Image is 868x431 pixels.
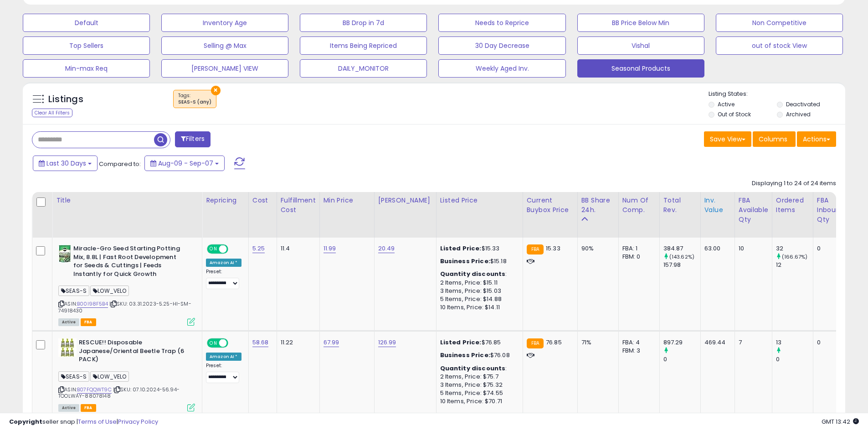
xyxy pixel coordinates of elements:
[622,338,652,347] div: FBA: 4
[663,338,700,347] div: 897.29
[817,196,844,224] div: FBA inbound Qty
[58,386,180,400] span: | SKU: 07.10.2024-56.94-TOOLWAY-88078148
[161,14,288,32] button: Inventory Age
[797,131,836,147] button: Actions
[718,110,751,118] label: Out of Stock
[546,244,560,253] span: 15.33
[759,135,787,144] span: Columns
[178,92,211,106] span: Tags :
[324,196,370,205] div: Min Price
[324,244,336,253] a: 11.99
[440,196,519,205] div: Listed Price
[817,244,841,253] div: 0
[58,371,89,382] span: SEAS-S
[622,253,652,261] div: FBM: 0
[33,156,98,171] button: Last 30 Days
[58,244,71,263] img: 51x3opoh67L._SL40_.jpg
[527,338,544,348] small: FBA
[440,389,516,397] div: 5 Items, Price: $74.55
[73,244,184,280] b: Miracle-Gro Seed Starting Potting Mix, 8.8L | Fast Root Development for Seeds & Cuttings | Feeds ...
[440,381,516,389] div: 3 Items, Price: $75.32
[440,364,516,373] div: :
[752,179,836,188] div: Displaying 1 to 24 of 24 items
[739,338,765,347] div: 7
[206,269,241,289] div: Preset:
[716,14,843,32] button: Non Competitive
[822,417,859,426] span: 2025-10-8 13:42 GMT
[581,244,611,253] div: 90%
[663,196,697,215] div: Total Rev.
[178,99,211,105] div: SEAS-S (any)
[817,338,841,347] div: 0
[300,36,427,55] button: Items Being Repriced
[440,373,516,381] div: 2 Items, Price: $75.7
[440,270,516,278] div: :
[90,286,129,296] span: LOW_VELO
[776,338,813,347] div: 13
[252,196,273,205] div: Cost
[440,364,506,373] b: Quantity discounts
[56,196,198,205] div: Title
[704,338,728,347] div: 469.44
[227,339,241,347] span: OFF
[23,36,150,55] button: Top Sellers
[704,196,731,215] div: Inv. value
[440,295,516,303] div: 5 Items, Price: $14.88
[440,338,516,347] div: $76.85
[206,196,245,205] div: Repricing
[704,244,728,253] div: 63.00
[281,338,313,347] div: 11.22
[718,100,734,108] label: Active
[206,259,241,267] div: Amazon AI *
[663,244,700,253] div: 384.87
[300,59,427,78] button: DAILY_MONITOR
[581,196,615,215] div: BB Share 24h.
[440,397,516,405] div: 10 Items, Price: $70.71
[739,196,768,224] div: FBA Available Qty
[175,131,211,147] button: Filters
[206,353,241,361] div: Amazon AI *
[440,351,516,359] div: $76.08
[9,417,42,426] strong: Copyright
[577,14,704,32] button: BB Price Below Min
[58,300,191,314] span: | SKU: 03.31.2023-5.25-HI-SM-74918430
[527,196,574,215] div: Current Buybox Price
[118,417,158,426] a: Privacy Policy
[622,347,652,355] div: FBM: 3
[709,90,845,99] p: Listing States:
[90,371,129,382] span: LOW_VELO
[81,318,96,326] span: FBA
[252,338,269,347] a: 58.68
[753,131,796,147] button: Columns
[440,287,516,295] div: 3 Items, Price: $15.03
[440,279,516,287] div: 2 Items, Price: $15.11
[716,36,843,55] button: out of stock View
[704,131,751,147] button: Save View
[776,355,813,363] div: 0
[58,286,89,296] span: SEAS-S
[23,14,150,32] button: Default
[32,109,72,117] div: Clear All Filters
[527,244,544,254] small: FBA
[79,338,190,366] b: RESCUE!! Disposable Japanese/Oriental Beetle Trap (6 PACK)
[622,196,656,215] div: Num of Comp.
[438,59,565,78] button: Weekly Aged Inv.
[281,244,313,253] div: 11.4
[440,244,516,253] div: $15.33
[208,339,219,347] span: ON
[227,245,241,253] span: OFF
[158,159,213,168] span: Aug-09 - Sep-07
[669,253,694,260] small: (143.62%)
[161,59,288,78] button: [PERSON_NAME] VIEW
[440,257,490,265] b: Business Price:
[99,160,141,168] span: Compared to:
[208,245,219,253] span: ON
[23,59,150,78] button: Min-max Req
[663,355,700,363] div: 0
[78,417,117,426] a: Terms of Use
[581,338,611,347] div: 71%
[776,196,809,215] div: Ordered Items
[206,363,241,383] div: Preset:
[440,244,482,253] b: Listed Price:
[252,244,265,253] a: 5.25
